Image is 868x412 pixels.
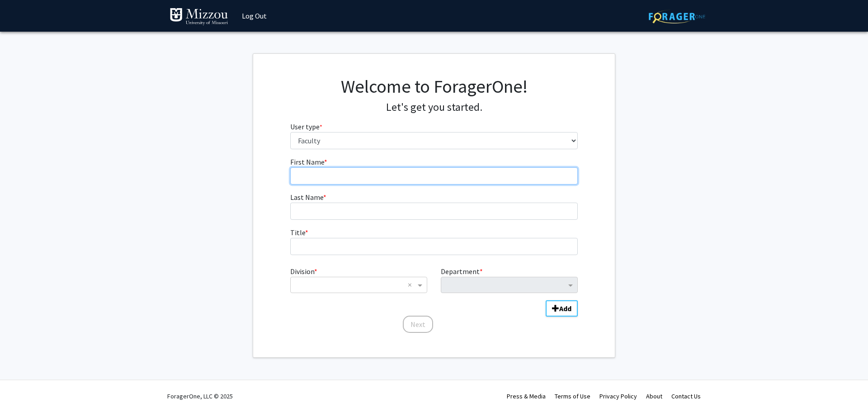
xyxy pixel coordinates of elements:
a: Press & Media [507,392,546,400]
button: Add Division/Department [546,300,578,317]
b: Add [559,304,571,313]
img: ForagerOne Logo [649,9,705,24]
ng-select: Division [290,277,427,293]
a: Contact Us [671,392,701,400]
a: Privacy Policy [599,392,637,400]
h1: Welcome to ForagerOne! [290,76,578,97]
div: Division [283,266,434,293]
h4: Let's get you started. [290,101,578,114]
label: User type [290,121,322,132]
span: Last Name [290,193,323,202]
div: ForagerOne, LLC © 2025 [167,380,233,412]
a: About [646,392,662,400]
div: Department [434,266,585,293]
iframe: Chat [7,371,38,405]
img: University of Missouri Logo [170,8,228,26]
ng-select: Department [441,277,578,293]
span: Clear all [408,279,415,290]
button: Next [403,316,433,333]
a: Terms of Use [555,392,590,400]
span: First Name [290,157,324,166]
span: Title [290,228,305,237]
